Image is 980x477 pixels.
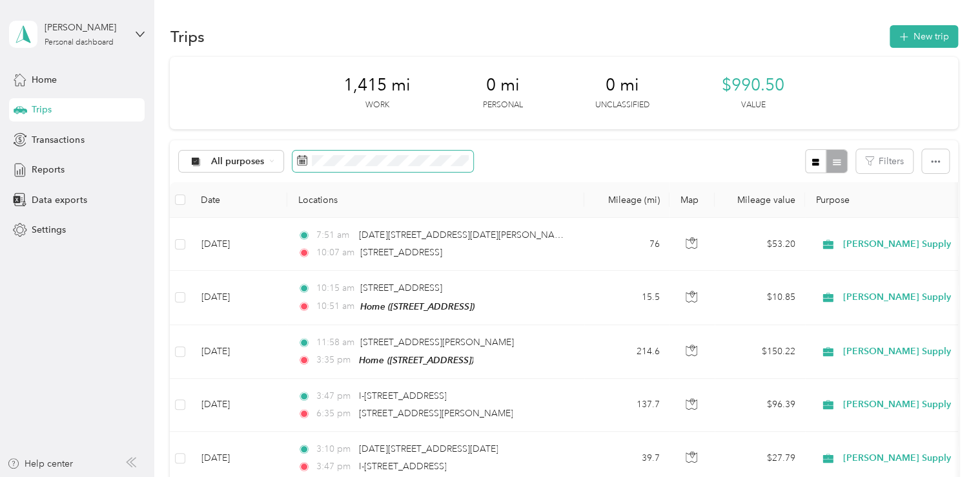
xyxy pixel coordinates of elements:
[715,325,805,379] td: $150.22
[365,100,389,111] p: Work
[190,271,287,324] td: [DATE]
[211,157,265,166] span: All purposes
[584,218,669,271] td: 76
[190,218,287,271] td: [DATE]
[584,379,669,432] td: 137.7
[843,397,961,412] span: [PERSON_NAME] Supply
[32,193,87,207] span: Data exports
[360,337,514,348] span: [STREET_ADDRESS][PERSON_NAME]
[360,247,442,258] span: [STREET_ADDRESS]
[316,281,354,295] span: 10:15 am
[45,39,114,47] div: Personal dashboard
[170,30,204,43] h1: Trips
[45,21,125,34] div: [PERSON_NAME]
[316,460,353,474] span: 3:47 pm
[483,100,523,111] p: Personal
[316,353,353,367] span: 3:35 pm
[715,379,805,432] td: $96.39
[316,228,353,242] span: 7:51 am
[360,282,442,293] span: [STREET_ADDRESS]
[359,461,446,472] span: I-[STREET_ADDRESS]
[359,355,473,365] span: Home ([STREET_ADDRESS])
[359,390,446,401] span: I-[STREET_ADDRESS]
[669,182,715,218] th: Map
[343,75,411,96] span: 1,415 mi
[715,182,805,218] th: Mileage value
[190,182,287,218] th: Date
[360,301,475,312] span: Home ([STREET_ADDRESS])
[584,325,669,379] td: 214.6
[287,182,584,218] th: Locations
[32,163,65,176] span: Reports
[843,290,961,304] span: [PERSON_NAME] Supply
[359,229,641,240] span: [DATE][STREET_ADDRESS][DATE][PERSON_NAME][PERSON_NAME]
[606,75,639,96] span: 0 mi
[908,405,980,477] iframe: Everlance-gr Chat Button Frame
[32,73,57,87] span: Home
[715,271,805,324] td: $10.85
[316,299,354,313] span: 10:51 am
[359,443,498,454] span: [DATE][STREET_ADDRESS][DATE]
[843,344,961,359] span: [PERSON_NAME] Supply
[32,223,66,237] span: Settings
[7,457,73,471] button: Help center
[740,100,765,111] p: Value
[32,103,52,116] span: Trips
[190,379,287,432] td: [DATE]
[584,182,669,218] th: Mileage (mi)
[32,133,84,147] span: Transactions
[316,246,354,260] span: 10:07 am
[190,325,287,379] td: [DATE]
[856,149,913,173] button: Filters
[316,389,353,403] span: 3:47 pm
[890,25,958,48] button: New trip
[722,75,784,96] span: $990.50
[359,408,513,419] span: [STREET_ADDRESS][PERSON_NAME]
[584,271,669,324] td: 15.5
[843,237,961,251] span: [PERSON_NAME] Supply
[486,75,520,96] span: 0 mi
[843,451,961,465] span: [PERSON_NAME] Supply
[595,100,649,111] p: Unclassified
[715,218,805,271] td: $53.20
[316,442,353,456] span: 3:10 pm
[316,335,354,350] span: 11:58 am
[316,407,353,421] span: 6:35 pm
